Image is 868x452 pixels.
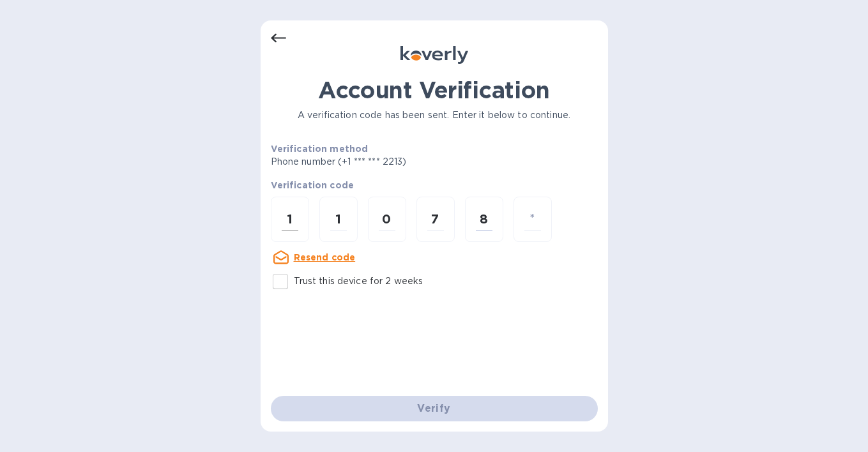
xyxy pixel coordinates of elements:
[271,77,598,103] h1: Account Verification
[271,155,505,169] p: Phone number (+1 *** *** 2213)
[271,109,598,122] p: A verification code has been sent. Enter it below to continue.
[294,275,423,288] p: Trust this device for 2 weeks
[294,252,356,262] u: Resend code
[271,144,369,154] b: Verification method
[271,179,598,192] p: Verification code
